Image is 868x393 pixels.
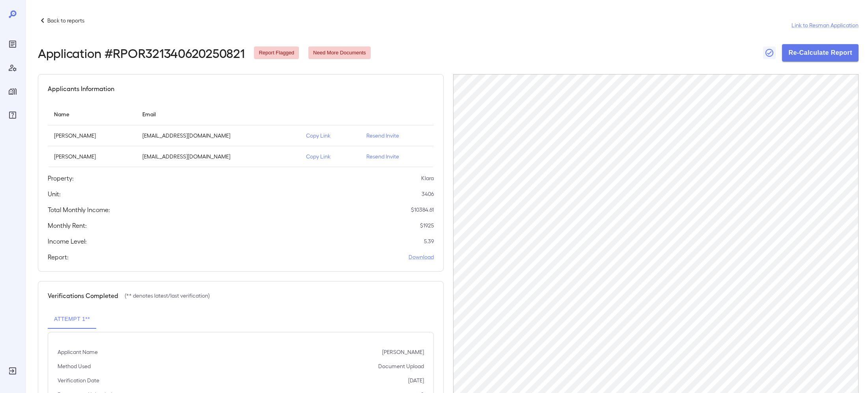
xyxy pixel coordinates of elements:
p: $ 1925 [420,222,434,229]
p: [PERSON_NAME] [382,348,424,356]
p: [EMAIL_ADDRESS][DOMAIN_NAME] [142,132,293,140]
th: Email [136,103,299,125]
p: 3406 [422,190,434,198]
p: Document Upload [378,362,424,370]
h5: Unit: [48,189,61,199]
p: Resend Invite [366,153,427,160]
div: Log Out [6,365,19,377]
h2: Application # RPOR321340620250821 [38,46,245,60]
p: [PERSON_NAME] [54,132,130,140]
p: Verification Date [58,376,99,384]
button: Re-Calculate Report [782,44,859,61]
p: Method Used [58,362,91,370]
p: [DATE] [408,376,424,384]
div: Manage Users [6,61,19,74]
p: 5.39 [424,237,434,245]
p: [EMAIL_ADDRESS][DOMAIN_NAME] [142,153,293,160]
span: Need More Documents [308,49,371,57]
p: Klara [421,174,434,182]
th: Name [48,103,136,125]
p: [PERSON_NAME] [54,153,130,160]
h5: Applicants Information [48,84,114,93]
a: Download [409,253,434,261]
p: (** denotes latest/last verification) [125,292,210,300]
p: Copy Link [306,132,354,140]
p: Applicant Name [58,348,98,356]
h5: Income Level: [48,237,87,246]
h5: Report: [48,252,69,262]
span: Report Flagged [254,49,299,57]
a: Link to Resman Application [791,21,859,29]
p: $ 10384.61 [411,206,434,214]
p: Copy Link [306,153,354,160]
table: simple table [48,103,434,167]
button: Attempt 1** [48,310,96,329]
div: FAQ [6,109,19,121]
h5: Monthly Rent: [48,221,87,230]
h5: Property: [48,173,74,183]
h5: Total Monthly Income: [48,205,110,214]
p: Resend Invite [366,132,427,140]
div: Reports [6,38,19,50]
p: Back to reports [47,17,84,24]
h5: Verifications Completed [48,291,118,300]
button: Close Report [763,47,776,59]
div: Manage Properties [6,85,19,98]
